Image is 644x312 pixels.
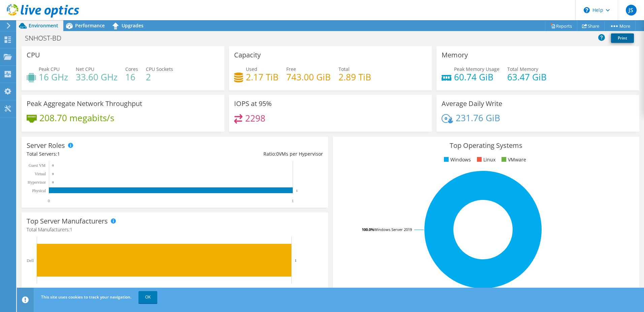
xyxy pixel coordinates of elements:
text: 1 [295,258,297,262]
text: 1 [296,189,298,192]
h3: IOPS at 95% [234,100,272,107]
span: Total Memory [507,66,538,72]
span: 1 [70,226,72,233]
span: Environment [29,22,58,29]
h4: 743.00 GiB [286,73,331,81]
h4: 63.47 GiB [507,73,547,81]
span: Upgrades [122,22,143,29]
text: 0 [52,172,54,176]
text: Dell [27,258,34,263]
h3: Server Roles [27,142,65,149]
h4: 2.89 TiB [339,73,371,81]
h4: 2 [146,73,173,81]
span: CPU Sockets [146,66,173,72]
li: VMware [500,156,526,163]
span: Peak Memory Usage [454,66,500,72]
h3: CPU [27,51,40,59]
a: OK [138,291,157,303]
text: Virtual [35,172,46,176]
span: Cores [125,66,138,72]
h4: 16 [125,73,138,81]
span: Used [246,66,257,72]
span: 0 [276,151,279,157]
tspan: 100.0% [362,227,374,232]
li: Linux [475,156,495,163]
span: JS [626,5,637,16]
span: Performance [75,22,105,29]
div: Total Servers: [27,150,175,158]
h4: 16 GHz [39,73,68,81]
h4: 208.70 megabits/s [39,114,114,122]
h4: 60.74 GiB [454,73,500,81]
span: This site uses cookies to track your navigation. [41,294,131,300]
text: Hypervisor [28,180,46,185]
text: Guest VM [29,163,45,168]
h4: 2298 [245,114,265,122]
h4: 33.60 GHz [76,73,118,81]
div: Ratio: VMs per Hypervisor [175,150,323,158]
span: Free [286,66,296,72]
h3: Memory [442,51,468,59]
svg: \n [584,7,590,13]
text: 1 [292,199,294,203]
a: More [604,21,636,31]
h3: Peak Aggregate Network Throughput [27,100,142,107]
h3: Top Server Manufacturers [27,217,108,225]
text: 0 [52,164,54,167]
text: 0 [52,181,54,184]
h3: Top Operating Systems [338,142,634,149]
h4: 2.17 TiB [246,73,279,81]
h3: Capacity [234,51,261,59]
text: Physical [32,188,46,193]
a: Share [577,21,605,31]
tspan: Windows Server 2019 [374,227,412,232]
h3: Average Daily Write [442,100,502,107]
span: 1 [57,151,60,157]
h4: Total Manufacturers: [27,226,323,233]
span: Peak CPU [39,66,60,72]
li: Windows [442,156,471,163]
text: 0 [48,199,50,203]
h1: SNHOST-BD [22,34,72,42]
span: Total [339,66,350,72]
a: Print [611,33,634,43]
a: Reports [545,21,577,31]
h4: 231.76 GiB [456,114,500,122]
span: Net CPU [76,66,94,72]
